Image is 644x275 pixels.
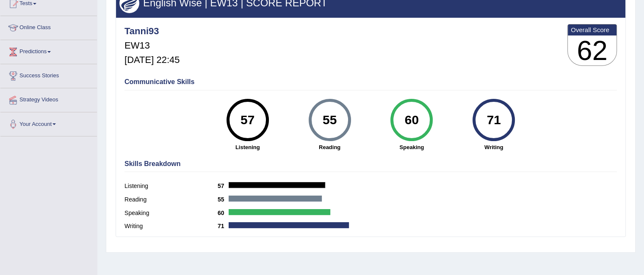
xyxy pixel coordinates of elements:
[314,102,345,138] div: 55
[0,112,97,133] a: Your Account
[396,102,427,138] div: 60
[124,222,218,231] label: Writing
[124,26,180,36] h4: Tanni93
[478,102,509,138] div: 71
[211,143,285,151] strong: Listening
[124,209,218,218] label: Speaking
[375,143,448,151] strong: Speaking
[232,102,263,138] div: 57
[0,64,97,85] a: Success Stories
[218,196,229,203] b: 55
[568,35,616,66] h3: 62
[124,41,180,51] h5: EW13
[0,88,97,109] a: Strategy Videos
[124,195,218,204] label: Reading
[124,55,180,65] h5: [DATE] 22:45
[218,210,229,216] b: 60
[0,16,97,37] a: Online Class
[218,223,229,229] b: 71
[124,160,617,168] h4: Skills Breakdown
[457,143,531,151] strong: Writing
[293,143,367,151] strong: Reading
[571,26,614,33] b: Overall Score
[124,78,617,86] h4: Communicative Skills
[0,40,97,61] a: Predictions
[124,182,218,191] label: Listening
[218,182,229,189] b: 57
